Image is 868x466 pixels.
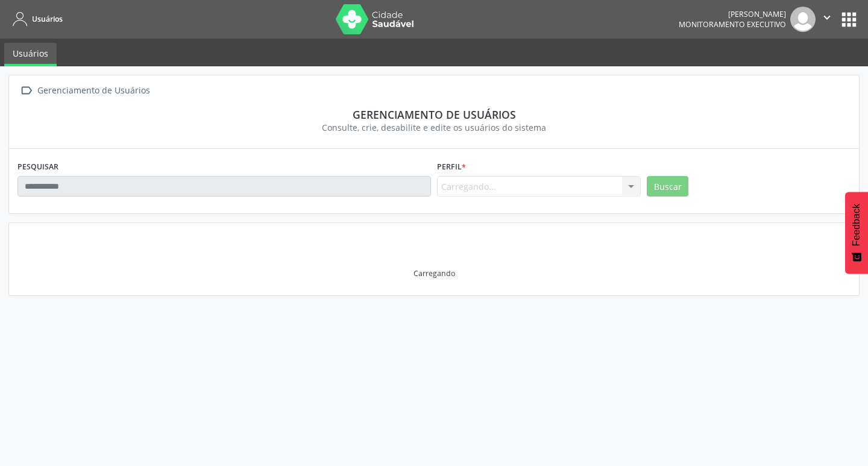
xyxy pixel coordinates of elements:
a:  Gerenciamento de Usuários [17,82,152,99]
div: Consulte, crie, desabilite e edite os usuários do sistema [26,121,842,134]
i:  [17,82,35,99]
span: Monitoramento Executivo [679,19,786,30]
label: Perfil [437,157,466,176]
button:  [816,7,838,32]
div: Carregando [414,268,455,279]
a: Usuários [4,43,57,66]
button: apps [838,9,860,30]
img: img [790,7,816,32]
span: Feedback [851,204,862,246]
button: Buscar [647,176,688,197]
label: PESQUISAR [17,157,58,176]
i:  [820,11,834,24]
div: Gerenciamento de usuários [26,108,842,121]
div: Gerenciamento de Usuários [35,82,152,99]
div: [PERSON_NAME] [679,9,786,19]
button: Feedback - Mostrar pesquisa [845,192,868,274]
span: Usuários [32,14,63,24]
a: Usuários [8,9,63,29]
